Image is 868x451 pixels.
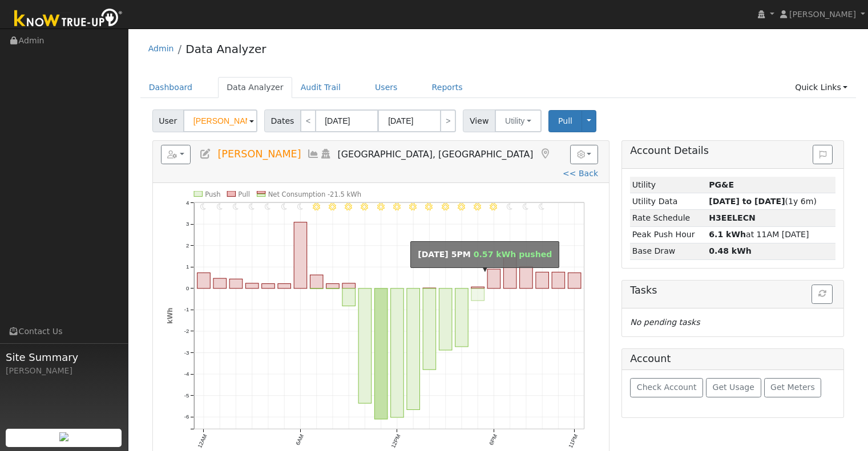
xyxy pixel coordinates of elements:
a: Edit User (30265) [199,148,212,160]
a: << Back [563,169,598,178]
i: 12PM - Clear [393,203,401,210]
strong: [DATE] 5PM [418,250,471,259]
text: 12AM [196,433,208,449]
text: 2 [186,242,189,249]
button: Refresh [812,285,833,304]
rect: onclick="" [213,278,227,289]
a: Audit Trail [292,77,349,98]
button: Get Meters [764,378,822,397]
text: 3 [186,221,189,227]
text: -1 [184,307,189,313]
rect: onclick="" [391,289,404,417]
span: Get Meters [770,383,815,392]
text: Net Consumption -21.5 kWh [268,190,361,198]
span: 0.57 kWh pushed [474,250,552,259]
input: Select a User [183,109,257,132]
text: kWh [165,308,173,324]
rect: onclick="" [358,289,372,404]
rect: onclick="" [487,269,500,289]
i: 8AM - Clear [329,203,336,210]
strong: S [709,213,756,222]
rect: onclick="" [310,275,323,289]
rect: onclick="" [471,289,485,300]
a: Data Analyzer [218,77,292,98]
i: 6PM - Clear [490,203,497,210]
i: 10AM - Clear [361,203,368,210]
text: -2 [184,328,189,334]
rect: onclick="" [552,272,565,289]
a: Login As (last Never) [320,148,332,160]
h5: Tasks [630,285,835,296]
i: 1AM - Clear [216,203,222,210]
rect: onclick="" [455,289,469,347]
rect: onclick="" [503,254,516,289]
a: Quick Links [786,77,856,98]
rect: onclick="" [568,273,582,288]
rect: onclick="" [423,289,436,369]
i: 12AM - Clear [200,203,206,210]
i: 5AM - Clear [281,203,286,210]
rect: onclick="" [471,287,485,289]
a: Dashboard [140,77,201,98]
rect: onclick="" [229,279,243,289]
strong: ID: 16727569, authorized: 05/14/25 [709,180,734,189]
span: [GEOGRAPHIC_DATA], [GEOGRAPHIC_DATA] [338,149,534,160]
i: 3PM - Clear [442,203,449,210]
span: Get Usage [713,383,754,392]
i: No pending tasks [630,318,700,327]
text: 1 [186,263,189,270]
td: Utility Data [630,193,706,210]
rect: onclick="" [294,222,307,289]
rect: onclick="" [245,283,259,289]
td: Peak Push Hour [630,226,706,243]
i: 2AM - Clear [233,203,239,210]
rect: onclick="" [278,284,291,289]
button: Utility [495,109,542,132]
i: 7AM - Clear [313,203,320,210]
i: 6AM - Clear [297,203,303,210]
i: 9PM - Clear [539,203,545,210]
strong: [DATE] to [DATE] [709,197,785,206]
span: Check Account [637,383,697,392]
i: 9AM - Clear [345,203,352,210]
rect: onclick="" [407,289,420,410]
span: Site Summary [6,350,122,365]
a: Data Analyzer [185,42,266,56]
rect: onclick="" [342,289,356,306]
span: [PERSON_NAME] [217,148,301,160]
td: Rate Schedule [630,210,706,226]
strong: 6.1 kWh [709,230,746,239]
text: 6PM [488,433,498,446]
i: 1PM - Clear [409,203,417,210]
a: Multi-Series Graph [307,148,320,160]
span: [PERSON_NAME] [789,10,856,19]
text: -3 [184,350,189,356]
i: 8PM - Clear [523,203,528,210]
span: Dates [264,109,301,132]
i: 4AM - Clear [265,203,271,210]
h5: Account [630,353,671,364]
i: 4PM - Clear [458,203,465,210]
img: Know True-Up [9,6,128,32]
img: retrieve [59,432,68,441]
i: 2PM - Clear [425,203,433,210]
text: Push [205,190,221,198]
text: 6AM [294,433,305,446]
rect: onclick="" [536,272,549,289]
button: Check Account [630,378,703,397]
rect: onclick="" [342,283,356,289]
h5: Account Details [630,145,835,157]
span: User [152,109,184,132]
button: Issue History [813,145,833,164]
span: (1y 6m) [709,197,817,206]
div: [PERSON_NAME] [6,365,122,377]
td: Base Draw [630,243,706,259]
a: Admin [148,44,174,53]
rect: onclick="" [439,289,452,350]
text: 4 [186,200,189,206]
i: 5PM - Clear [474,203,481,210]
span: View [463,109,495,132]
span: Pull [558,116,572,125]
text: 12PM [390,433,402,449]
